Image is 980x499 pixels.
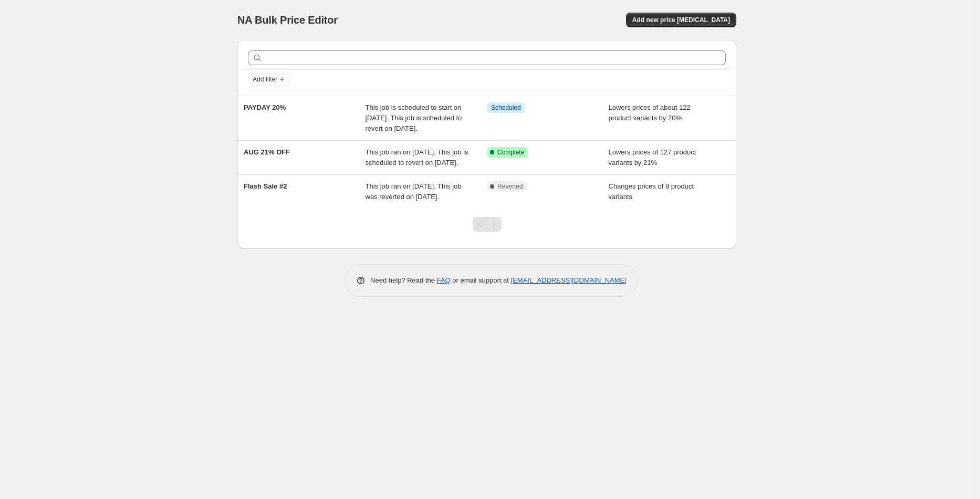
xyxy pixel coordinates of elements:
[370,276,437,284] span: Need help? Read the
[253,75,277,84] span: Add filter
[626,13,736,27] button: Add new price [MEDICAL_DATA]
[366,182,462,201] span: This job ran on [DATE]. This job was reverted on [DATE].
[632,16,730,24] span: Add new price [MEDICAL_DATA]
[244,148,290,156] span: AUG 21% OFF
[366,103,462,132] span: This job is scheduled to start on [DATE]. This job is scheduled to revert on [DATE].
[609,182,694,201] span: Changes prices of 8 product variants
[244,182,287,190] span: Flash Sale #2
[609,148,696,167] span: Lowers prices of 127 product variants by 21%
[451,276,511,284] span: or email support at
[491,103,521,112] span: Scheduled
[497,148,524,157] span: Complete
[366,148,468,167] span: This job ran on [DATE]. This job is scheduled to revert on [DATE].
[237,14,338,26] span: NA Bulk Price Editor
[473,217,502,232] nav: Pagination
[511,276,627,284] a: [EMAIL_ADDRESS][DOMAIN_NAME]
[248,73,290,86] button: Add filter
[437,276,451,284] a: FAQ
[244,103,286,111] span: PAYDAY 20%
[497,182,523,191] span: Reverted
[609,103,691,122] span: Lowers prices of about 122 product variants by 20%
